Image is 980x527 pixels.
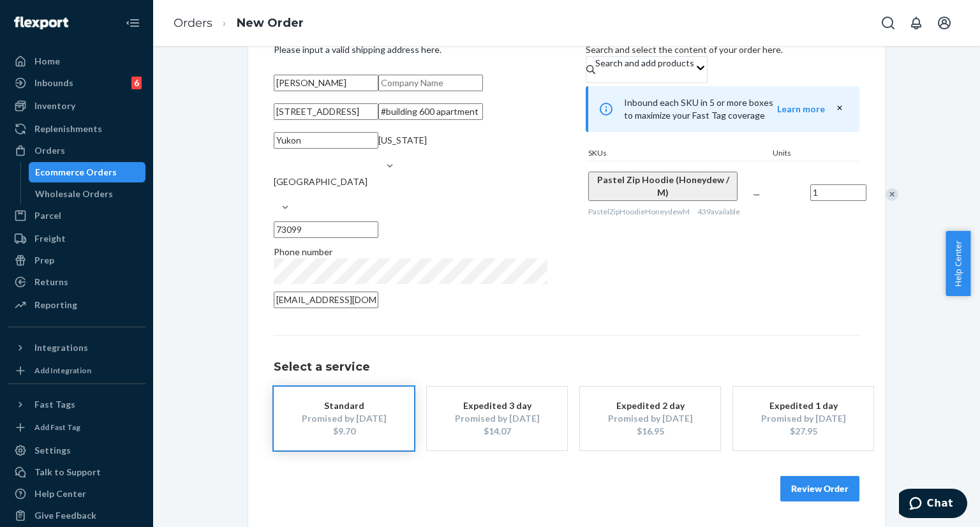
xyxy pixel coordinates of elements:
[946,231,970,296] button: Help Center
[378,147,380,160] input: [US_STATE]
[274,132,378,149] input: City
[274,246,332,257] span: Phone number
[599,412,701,425] div: Promised by [DATE]
[34,365,91,376] div: Add Integration
[8,205,145,226] a: Parcel
[378,75,483,91] input: Company Name
[34,398,75,411] div: Fast Tags
[163,4,314,42] ol: breadcrumbs
[8,462,145,482] button: Talk to Support
[34,55,60,68] div: Home
[34,77,73,89] div: Inbounds
[8,295,145,315] a: Reporting
[14,17,68,29] img: Flexport logo
[34,299,77,311] div: Reporting
[8,363,145,378] a: Add Integration
[35,166,117,179] div: Ecommerce Orders
[174,16,212,30] a: Orders
[580,387,720,450] button: Expedited 2 dayPromised by [DATE]$16.95
[875,10,901,36] button: Open Search Box
[586,43,859,56] p: Search and select the content of your order here.
[274,387,414,450] button: StandardPromised by [DATE]$9.70
[752,412,854,425] div: Promised by [DATE]
[8,51,145,71] a: Home
[780,476,859,501] button: Review Order
[378,103,483,120] input: Street Address 2 (Optional)
[777,103,825,115] button: Learn more
[446,399,548,412] div: Expedited 3 day
[8,420,145,435] a: Add Fast Tag
[237,16,304,30] a: New Order
[34,341,88,354] div: Integrations
[34,487,86,500] div: Help Center
[34,144,65,157] div: Orders
[34,254,54,267] div: Prep
[34,422,80,433] div: Add Fast Tag
[293,425,395,438] div: $9.70
[599,425,701,438] div: $16.95
[752,425,854,438] div: $27.95
[8,484,145,504] a: Help Center
[274,188,275,201] input: [GEOGRAPHIC_DATA]
[274,103,378,120] input: Street Address
[274,361,859,374] h1: Select a service
[599,399,701,412] div: Expedited 2 day
[274,43,547,56] p: Please input a valid shipping address here.
[131,77,142,89] div: 6
[753,189,761,200] span: —
[8,228,145,249] a: Freight
[29,162,146,182] a: Ecommerce Orders
[8,272,145,292] a: Returns
[34,209,61,222] div: Parcel
[35,188,113,200] div: Wholesale Orders
[595,57,694,70] div: Search and add products
[34,509,96,522] div: Give Feedback
[34,232,66,245] div: Freight
[835,103,844,115] button: close
[446,412,548,425] div: Promised by [DATE]
[274,175,367,188] div: [GEOGRAPHIC_DATA]
[427,387,567,450] button: Expedited 3 dayPromised by [DATE]$14.07
[34,444,71,457] div: Settings
[597,174,729,198] span: Pastel Zip Hoodie (Honeydew / M)
[34,122,102,135] div: Replenishments
[8,505,145,526] button: Give Feedback
[8,140,145,161] a: Orders
[29,184,146,204] a: Wholesale Orders
[899,489,967,521] iframe: Opens a widget where you can chat to one of our agents
[274,292,378,308] input: Email (Only Required for International)
[733,387,873,450] button: Expedited 1 dayPromised by [DATE]$27.95
[34,466,101,479] div: Talk to Support
[886,188,898,201] div: Remove Item
[34,100,75,112] div: Inventory
[8,250,145,271] a: Prep
[932,10,957,36] button: Open account menu
[446,425,548,438] div: $14.07
[8,73,145,93] a: Inbounds6
[34,276,68,288] div: Returns
[697,207,740,216] span: 439 available
[752,399,854,412] div: Expedited 1 day
[588,207,690,216] span: PastelZipHoodieHoneydewM
[8,338,145,358] button: Integrations
[8,394,145,415] button: Fast Tags
[293,412,395,425] div: Promised by [DATE]
[8,96,145,116] a: Inventory
[770,147,828,161] div: Units
[120,10,145,36] button: Close Navigation
[8,440,145,461] a: Settings
[903,10,929,36] button: Open notifications
[293,399,395,412] div: Standard
[810,184,866,201] input: Quantity
[274,221,378,238] input: ZIP Code
[586,86,859,132] div: Inbound each SKU in 5 or more boxes to maximize your Fast Tag coverage
[588,172,738,201] button: Pastel Zip Hoodie (Honeydew / M)
[586,147,770,161] div: SKUs
[274,75,378,91] input: First & Last Name
[378,134,427,147] div: [US_STATE]
[8,119,145,139] a: Replenishments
